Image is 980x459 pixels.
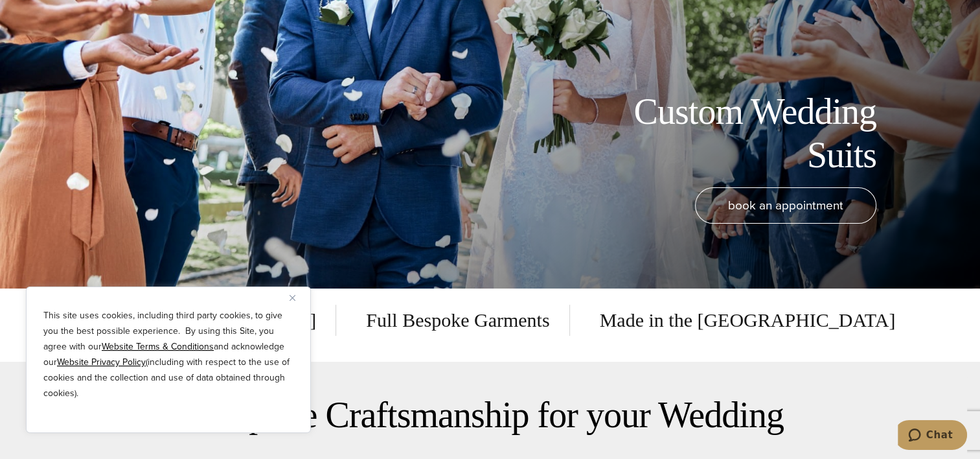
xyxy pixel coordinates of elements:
a: book an appointment [695,187,876,224]
span: Full Bespoke Garments [347,305,569,336]
iframe: Opens a widget where you can chat to one of our agents [898,420,967,453]
button: Close [290,290,305,305]
a: Website Privacy Policy [57,355,146,369]
p: This site uses cookies, including third party cookies, to give you the best possible experience. ... [43,308,293,401]
h1: Custom Wedding Suits [585,90,876,177]
a: Website Terms & Conditions [102,340,214,353]
span: book an appointment [728,196,843,215]
span: Made in the [GEOGRAPHIC_DATA] [580,305,896,336]
h2: Bespoke Craftsmanship for your Wedding [26,394,954,437]
img: Close [290,295,295,301]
